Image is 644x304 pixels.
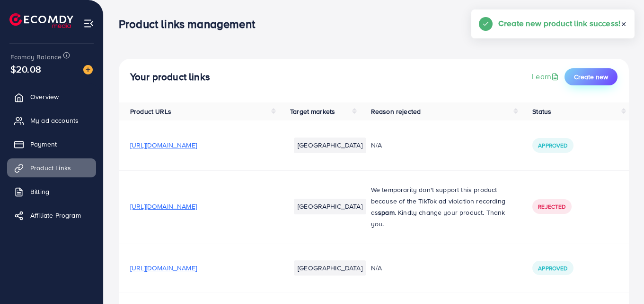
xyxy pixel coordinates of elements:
[294,260,366,276] li: [GEOGRAPHIC_DATA]
[130,202,197,211] span: [URL][DOMAIN_NAME]
[604,261,637,297] iframe: Chat
[290,107,335,116] span: Target markets
[10,62,41,76] span: $20.08
[378,208,395,217] strong: spam
[538,203,565,211] span: Rejected
[538,141,567,149] span: Approved
[30,139,57,149] span: Payment
[130,71,210,83] h4: Your product links
[7,206,96,225] a: Affiliate Program
[130,263,197,273] span: [URL][DOMAIN_NAME]
[294,199,366,214] li: [GEOGRAPHIC_DATA]
[30,187,49,196] span: Billing
[9,13,73,28] img: logo
[130,140,197,150] span: [URL][DOMAIN_NAME]
[130,107,171,116] span: Product URLs
[371,184,510,230] p: We temporarily don't support this product because of the TikTok ad violation recording as . Kindl...
[371,140,382,150] span: N/A
[294,138,366,153] li: [GEOGRAPHIC_DATA]
[371,107,421,116] span: Reason rejected
[7,182,96,201] a: Billing
[10,52,62,62] span: Ecomdy Balance
[538,264,567,272] span: Approved
[565,68,618,85] button: Create new
[30,116,79,125] span: My ad accounts
[371,263,382,273] span: N/A
[83,65,93,74] img: image
[498,17,620,29] h5: Create new product link success!
[532,107,551,116] span: Status
[30,92,59,101] span: Overview
[7,158,96,177] a: Product Links
[119,17,263,31] h3: Product links management
[532,71,561,82] a: Learn
[7,111,96,130] a: My ad accounts
[574,72,608,82] span: Create new
[7,135,96,154] a: Payment
[7,87,96,106] a: Overview
[83,18,94,29] img: menu
[30,163,71,173] span: Product Links
[30,211,81,220] span: Affiliate Program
